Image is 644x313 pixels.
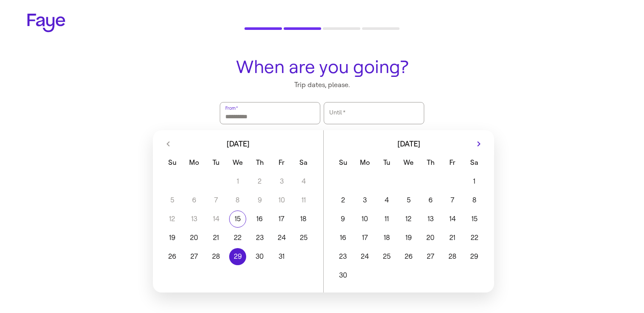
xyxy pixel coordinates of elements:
button: 9 [332,211,354,228]
button: 20 [183,229,205,246]
button: 20 [420,229,441,246]
button: 27 [420,248,441,265]
span: Wednesday [228,154,248,171]
button: 25 [376,248,397,265]
button: 15 [463,211,485,228]
button: 27 [183,248,205,265]
span: Friday [443,154,463,171]
button: 21 [442,229,463,246]
button: 4 [376,192,397,209]
span: Monday [355,154,375,171]
button: 15 [227,211,249,228]
button: 3 [354,192,376,209]
button: 22 [463,229,485,246]
button: 26 [161,248,183,265]
p: Trip dates, please. [215,80,429,90]
button: 1 [463,173,485,190]
button: 19 [398,229,420,246]
button: 30 [249,248,270,265]
button: 16 [249,211,270,228]
span: Tuesday [377,154,397,171]
button: 28 [205,248,227,265]
button: 24 [271,229,293,246]
span: Tuesday [206,154,226,171]
span: Friday [272,154,292,171]
button: 11 [376,211,397,228]
button: 17 [271,211,293,228]
button: 22 [227,229,249,246]
button: 5 [398,192,420,209]
button: 12 [398,211,420,228]
button: 21 [205,229,227,246]
button: 25 [293,229,314,246]
button: 24 [354,248,376,265]
button: 18 [293,211,314,228]
button: 10 [354,211,376,228]
button: 30 [332,267,354,284]
button: 18 [376,229,397,246]
button: 2 [332,192,354,209]
span: Thursday [250,154,270,171]
span: Sunday [333,154,353,171]
button: 19 [161,229,183,246]
span: [DATE] [227,140,250,148]
button: 8 [463,192,485,209]
button: 6 [420,192,441,209]
span: Saturday [464,154,484,171]
span: [DATE] [397,140,420,148]
button: 23 [249,229,270,246]
button: 31 [271,248,293,265]
button: 23 [332,248,354,265]
span: Sunday [162,154,182,171]
span: Saturday [293,154,313,171]
button: Next month [472,137,486,151]
button: 29 [227,248,249,265]
button: 29 [463,248,485,265]
button: 28 [442,248,463,265]
button: 13 [420,211,441,228]
span: Monday [184,154,204,171]
span: Thursday [420,154,440,171]
label: From [224,104,239,112]
span: Wednesday [399,154,419,171]
button: 16 [332,229,354,246]
button: 7 [442,192,463,209]
button: 14 [442,211,463,228]
button: 26 [398,248,420,265]
h1: When are you going? [215,57,429,77]
button: 17 [354,229,376,246]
